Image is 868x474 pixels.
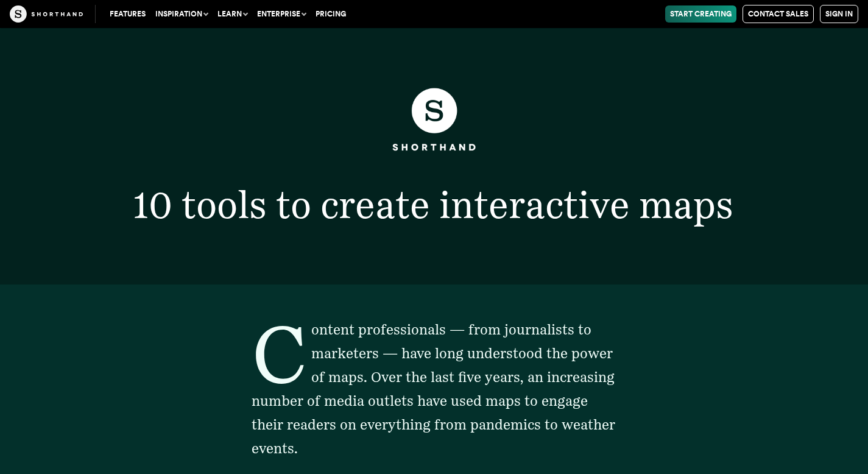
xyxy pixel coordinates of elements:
[820,5,858,23] a: Sign in
[213,5,252,23] button: Learn
[311,5,351,23] a: Pricing
[665,5,736,23] a: Start Creating
[252,5,311,23] button: Enterprise
[743,5,814,23] a: Contact Sales
[10,5,83,23] img: The Craft
[105,5,150,23] a: Features
[89,186,779,224] h1: 10 tools to create interactive maps
[252,321,615,457] span: Content professionals — from journalists to marketers — have long understood the power of maps. O...
[150,5,213,23] button: Inspiration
